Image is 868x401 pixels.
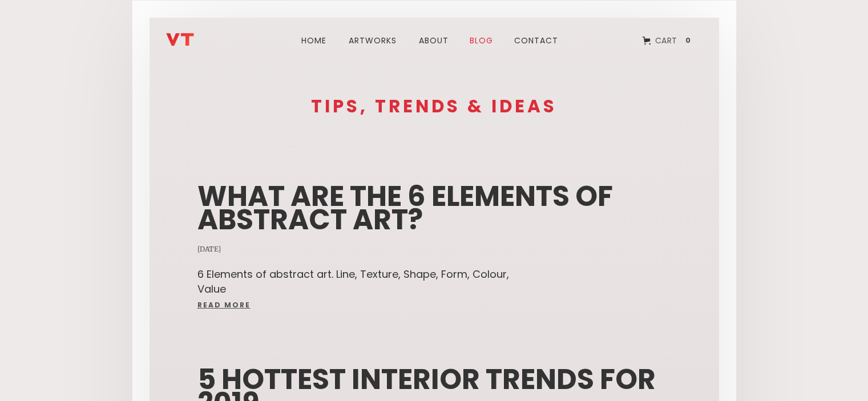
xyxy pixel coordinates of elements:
div: 0 [682,35,694,46]
a: about [412,20,455,61]
a: What Are The 6 Elements Of Abstract Art?[DATE]6 Elements of abstract art. Line, Texture, Shape, F... [192,155,677,327]
a: Home [294,20,333,61]
div: Cart [655,33,677,48]
div: read more [197,302,534,309]
img: Vladimir Titov [166,33,194,46]
div: [DATE] [197,245,671,253]
a: Open cart [634,28,703,53]
h2: What Are The 6 Elements Of Abstract Art? [197,185,671,232]
a: home [166,23,235,46]
h1: tips, trends & Ideas [186,98,683,115]
p: 6 Elements of abstract art. Line, Texture, Shape, Form, Colour, Value [197,267,534,295]
a: Contact [507,20,565,61]
a: ARTWORks [342,20,403,61]
a: blog [464,20,499,61]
